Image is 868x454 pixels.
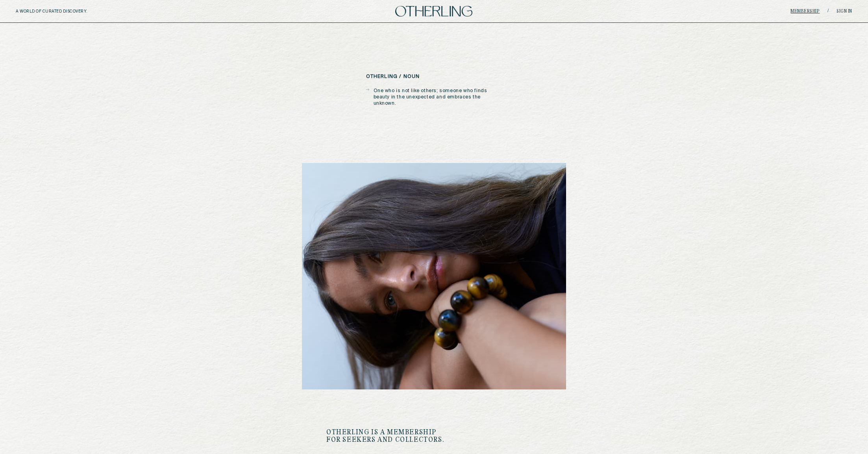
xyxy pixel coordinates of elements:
[837,9,852,14] a: Sign in
[790,9,820,14] a: Membership
[374,88,502,107] p: One who is not like others; someone who finds beauty in the unexpected and embraces the unknown.
[16,9,122,14] h5: A WORLD OF CURATED DISCOVERY.
[302,163,566,389] img: image
[827,8,829,14] span: /
[366,74,420,80] h5: otherling / noun
[395,6,472,17] img: logo
[326,429,452,444] h1: Otherling is a membership for seekers and collectors.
